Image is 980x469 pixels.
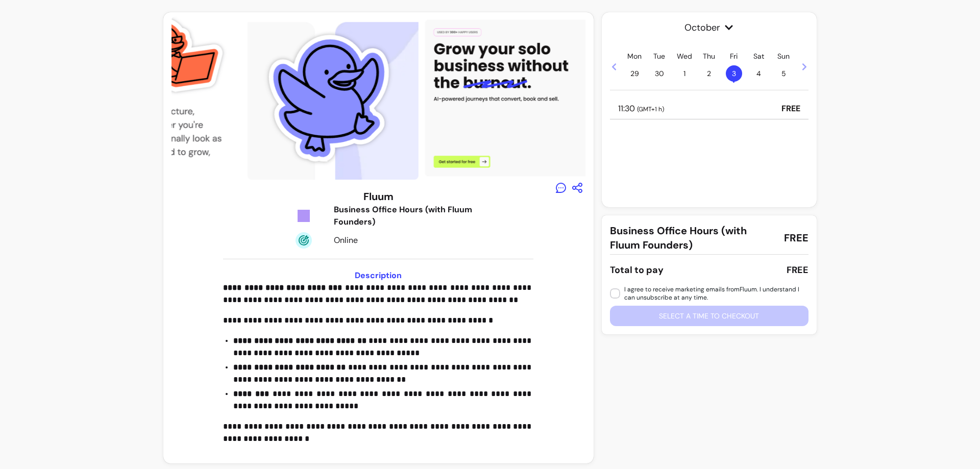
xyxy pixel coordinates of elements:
div: Business Office Hours (with Fluum Founders) [334,204,479,228]
div: Online [334,234,479,246]
p: 11:30 [618,103,664,115]
p: Thu [703,51,715,61]
span: Business Office Hours (with Fluum Founders) [610,224,776,252]
span: 2 [701,65,717,82]
p: Sun [777,51,790,61]
span: 3 [726,65,742,82]
p: Tue [653,51,665,61]
p: Sat [753,51,764,61]
h3: Description [223,269,533,282]
div: FREE [787,263,808,277]
div: Total to pay [610,263,664,277]
span: • [732,77,735,87]
span: 4 [751,65,767,82]
span: 29 [626,65,643,82]
img: Tickets Icon [296,208,312,224]
span: ( GMT+1 h ) [637,105,664,113]
h3: Fluum [363,189,394,204]
img: https://d3pz9znudhj10h.cloudfront.net/e3a06fcc-39e8-4e63-be41-05ac0ed68be5 [248,16,419,180]
span: October [610,20,808,35]
img: https://d3pz9znudhj10h.cloudfront.net/83906dca-93fa-4341-909b-8588e63e9608 [423,16,724,180]
p: Fri [730,51,738,61]
p: Mon [627,51,642,61]
span: 5 [775,65,792,82]
span: 1 [676,65,693,82]
span: FREE [784,231,808,245]
span: 30 [651,65,668,82]
p: Wed [677,51,692,61]
p: FREE [781,103,800,115]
